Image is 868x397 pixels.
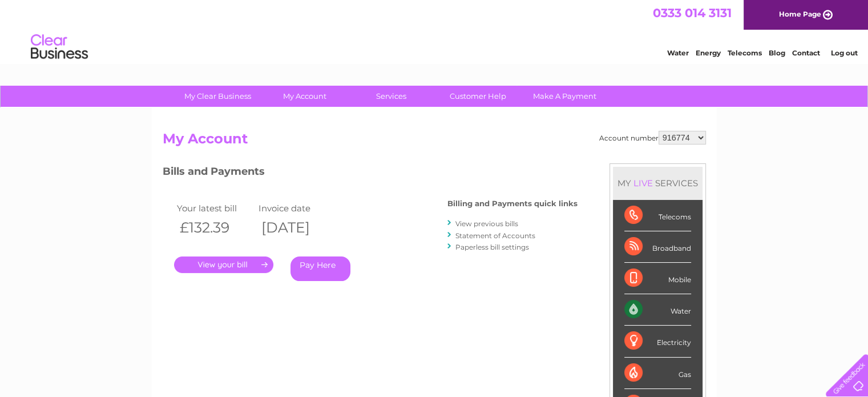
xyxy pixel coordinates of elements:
a: View previous bills [455,219,518,228]
h4: Billing and Payments quick links [447,199,578,208]
div: Clear Business is a trading name of Verastar Limited (registered in [GEOGRAPHIC_DATA] No. 3667643... [165,6,704,55]
a: Make A Payment [518,86,612,107]
a: 0333 014 3131 [653,6,732,20]
a: My Account [257,86,352,107]
div: MY SERVICES [613,167,703,199]
a: My Clear Business [171,86,265,107]
a: Paperless bill settings [455,243,529,251]
a: . [174,256,273,273]
img: logo.png [30,30,88,65]
div: Telecoms [624,200,691,231]
a: Energy [696,49,721,57]
th: [DATE] [256,216,338,239]
div: Electricity [624,326,691,357]
div: Mobile [624,263,691,294]
div: LIVE [631,178,655,189]
a: Pay Here [290,256,350,281]
td: Your latest bill [174,200,256,216]
a: Services [344,86,438,107]
a: Contact [792,49,820,57]
h2: My Account [163,131,706,153]
td: Invoice date [256,200,338,216]
a: Log out [830,49,857,57]
a: Blog [769,49,785,57]
div: Account number [599,131,706,145]
a: Statement of Accounts [455,231,535,240]
div: Water [624,294,691,326]
a: Water [667,49,689,57]
a: Customer Help [431,86,525,107]
div: Broadband [624,231,691,263]
h3: Bills and Payments [163,163,578,183]
div: Gas [624,358,691,389]
th: £132.39 [174,216,256,239]
a: Telecoms [728,49,762,57]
